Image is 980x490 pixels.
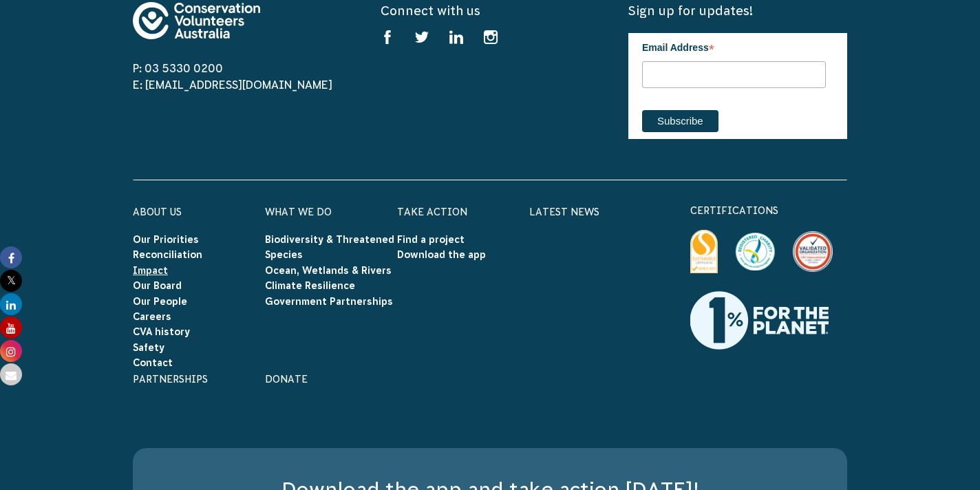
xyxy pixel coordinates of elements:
[133,342,164,353] a: Safety
[397,234,465,245] a: Find a project
[529,206,599,217] a: Latest News
[133,234,199,245] a: Our Priorities
[642,33,826,59] label: Email Address
[628,2,847,19] h5: Sign up for updates!
[265,234,394,260] a: Biodiversity & Threatened Species
[265,206,332,217] a: What We Do
[133,249,202,260] a: Reconciliation
[133,78,332,91] a: E: [EMAIL_ADDRESS][DOMAIN_NAME]
[133,374,208,385] a: Partnerships
[133,357,173,368] a: Contact
[690,202,847,219] p: certifications
[642,110,718,132] input: Subscribe
[133,265,168,276] a: Impact
[133,280,182,291] a: Our Board
[133,206,182,217] a: About Us
[133,62,223,74] a: P: 03 5330 0200
[265,374,308,385] a: Donate
[133,311,171,322] a: Careers
[133,296,187,307] a: Our People
[265,296,393,307] a: Government Partnerships
[397,249,486,260] a: Download the app
[265,280,355,291] a: Climate Resilience
[133,326,190,337] a: CVA history
[265,265,392,276] a: Ocean, Wetlands & Rivers
[133,2,260,39] img: logo-footer.svg
[381,2,599,19] h5: Connect with us
[397,206,467,217] a: Take Action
